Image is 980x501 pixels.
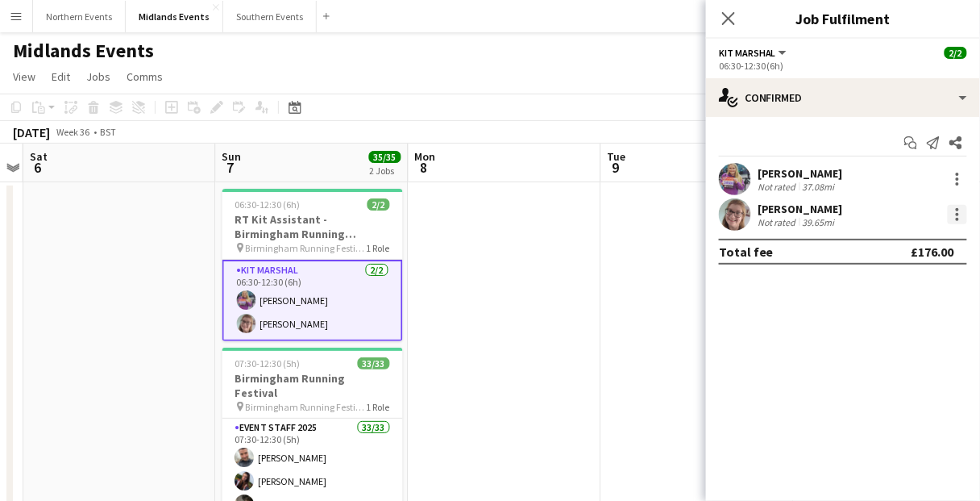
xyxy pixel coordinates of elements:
[719,60,967,72] div: 06:30-12:30 (6h)
[235,357,301,369] span: 07:30-12:30 (5h)
[367,242,390,254] span: 1 Role
[719,244,774,260] div: Total fee
[52,69,70,84] span: Edit
[369,151,401,163] span: 35/35
[126,1,223,32] button: Midlands Events
[222,371,403,400] h3: Birmingham Running Festival
[6,66,42,87] a: View
[222,212,403,241] h3: RT Kit Assistant - Birmingham Running Festival
[605,158,626,177] span: 9
[758,181,799,193] div: Not rated
[222,260,403,341] app-card-role: Kit Marshal2/206:30-12:30 (6h)[PERSON_NAME][PERSON_NAME]
[358,357,390,369] span: 33/33
[719,47,789,59] button: Kit Marshal
[100,126,116,138] div: BST
[246,401,367,413] span: Birmingham Running Festival
[53,126,93,138] span: Week 36
[127,69,163,84] span: Comms
[86,69,110,84] span: Jobs
[222,149,242,164] span: Sun
[13,69,35,84] span: View
[367,198,390,211] span: 2/2
[120,66,169,87] a: Comms
[30,149,48,164] span: Sat
[13,124,50,140] div: [DATE]
[758,202,843,216] div: [PERSON_NAME]
[222,189,403,341] app-job-card: 06:30-12:30 (6h)2/2RT Kit Assistant - Birmingham Running Festival Birmingham Running Festival1 Ro...
[27,158,48,177] span: 6
[758,166,843,181] div: [PERSON_NAME]
[235,198,301,211] span: 06:30-12:30 (6h)
[367,401,390,413] span: 1 Role
[80,66,117,87] a: Jobs
[706,8,980,29] h3: Job Fulfilment
[223,1,317,32] button: Southern Events
[799,181,838,193] div: 37.08mi
[608,149,626,164] span: Tue
[413,158,436,177] span: 8
[911,244,954,260] div: £176.00
[13,39,154,63] h1: Midlands Events
[706,78,980,117] div: Confirmed
[246,242,367,254] span: Birmingham Running Festival
[33,1,126,32] button: Northern Events
[758,216,799,228] div: Not rated
[415,149,436,164] span: Mon
[45,66,77,87] a: Edit
[945,47,967,59] span: 2/2
[719,47,776,59] span: Kit Marshal
[220,158,242,177] span: 7
[370,165,401,177] div: 2 Jobs
[799,216,838,228] div: 39.65mi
